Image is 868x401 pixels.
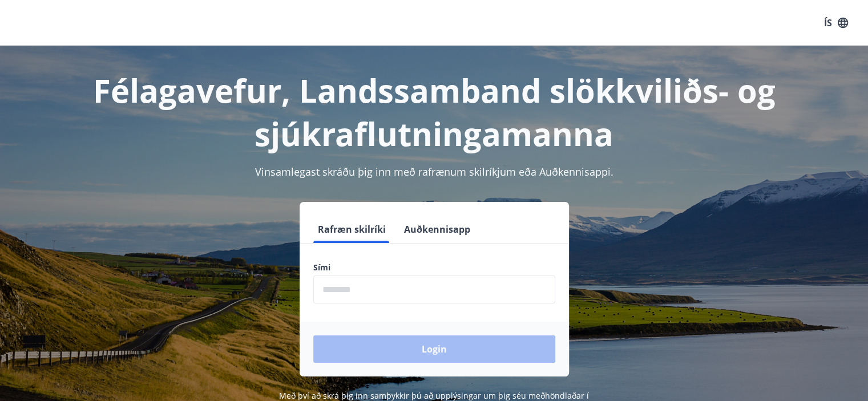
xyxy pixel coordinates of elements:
[313,262,555,273] label: Sími
[818,13,854,33] button: ÍS
[255,165,613,179] span: Vinsamlegast skráðu þig inn með rafrænum skilríkjum eða Auðkennisappi.
[37,68,831,155] h1: Félagavefur, Landssamband slökkviliðs- og sjúkraflutningamanna
[399,216,475,243] button: Auðkennisapp
[313,216,390,243] button: Rafræn skilríki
